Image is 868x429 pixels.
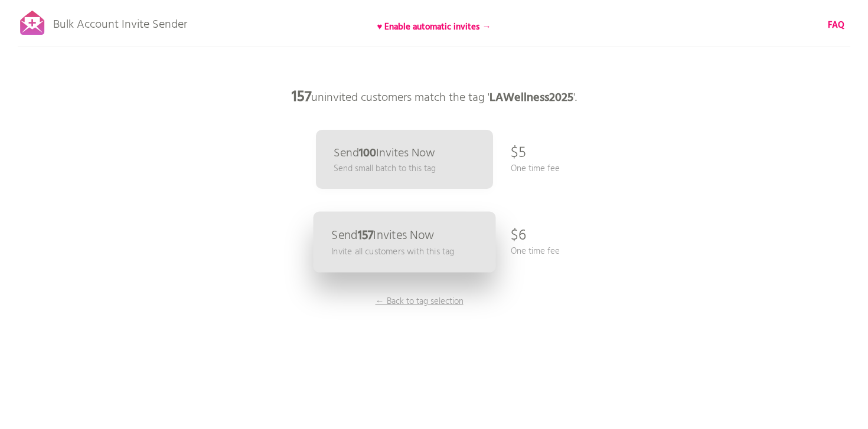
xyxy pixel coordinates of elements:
[511,136,526,171] p: $5
[292,86,311,109] b: 157
[511,162,560,175] p: One time fee
[375,295,464,308] p: ← Back to tag selection
[334,162,436,175] p: Send small batch to this tag
[331,245,454,258] p: Invite all customers with this tag
[358,226,374,245] b: 157
[334,148,435,159] p: Send Invites Now
[828,19,844,32] a: FAQ
[511,218,526,254] p: $6
[359,144,376,163] b: 100
[511,245,560,258] p: One time fee
[828,18,844,32] b: FAQ
[53,7,187,37] p: Bulk Account Invite Sender
[314,212,496,273] a: Send157Invites Now Invite all customers with this tag
[377,20,491,34] b: ♥ Enable automatic invites →
[331,230,434,242] p: Send Invites Now
[490,89,573,107] b: LAWellness2025
[257,80,611,115] p: uninvited customers match the tag ' '.
[316,130,493,189] a: Send100Invites Now Send small batch to this tag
